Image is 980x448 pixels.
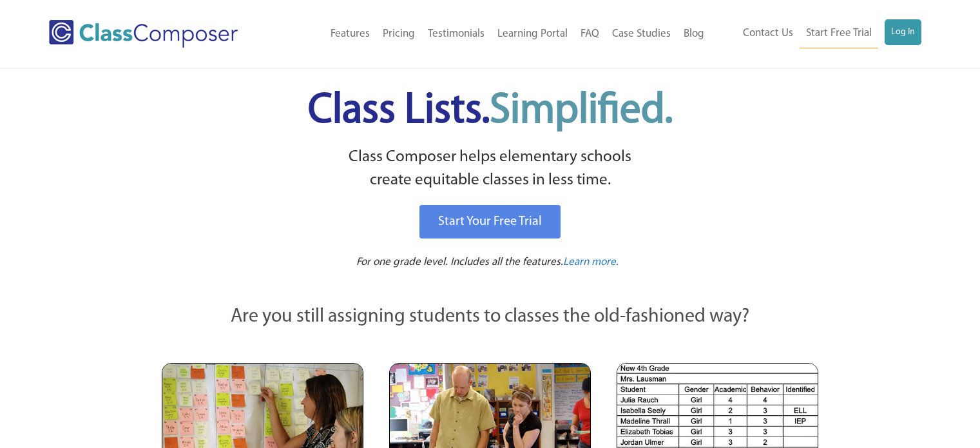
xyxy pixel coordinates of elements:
a: Testimonials [421,20,491,48]
span: Class Lists. [308,90,673,132]
span: Simplified. [490,90,673,132]
a: FAQ [574,20,606,48]
a: Pricing [376,20,421,48]
a: Contact Us [736,19,800,48]
a: Blog [677,20,711,48]
a: Learning Portal [491,20,574,48]
a: Start Free Trial [800,19,878,48]
p: Are you still assigning students to classes the old-fashioned way? [162,303,819,331]
a: Start Your Free Trial [419,205,561,239]
a: Case Studies [606,20,677,48]
span: Learn more. [563,257,619,268]
a: Learn more. [563,255,619,271]
span: For one grade level. Includes all the features. [356,257,563,268]
a: Log In [885,19,921,45]
nav: Header Menu [711,19,921,48]
a: Features [324,20,376,48]
span: Start Your Free Trial [438,215,542,228]
img: Class Composer [49,20,238,48]
nav: Header Menu [279,20,710,48]
p: Class Composer helps elementary schools create equitable classes in less time. [160,146,821,193]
